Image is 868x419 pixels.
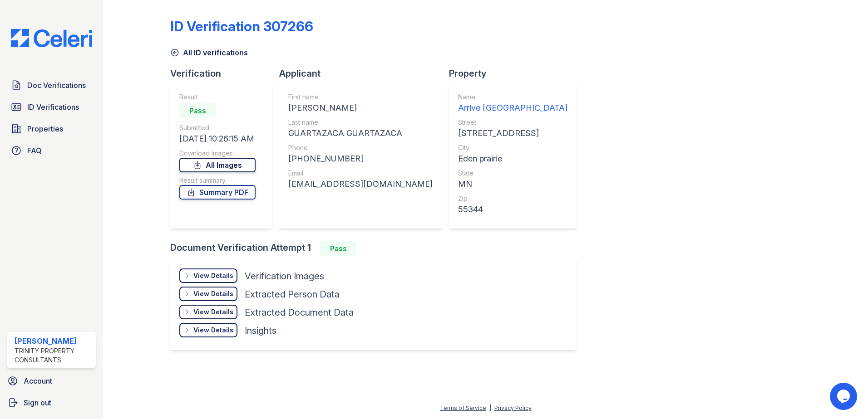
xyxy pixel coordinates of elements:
span: Sign out [24,397,51,408]
div: View Details [193,271,233,280]
a: All Images [179,158,256,172]
span: Account [24,375,52,386]
div: City [458,143,567,152]
a: Summary PDF [179,185,256,200]
span: ID Verifications [27,102,79,112]
span: Properties [27,123,63,134]
div: Phone [288,143,433,152]
div: Street [458,118,567,127]
div: Trinity Property Consultants [15,346,92,365]
div: View Details [193,307,233,317]
a: All ID verifications [170,47,248,58]
a: Sign out [4,394,99,412]
a: Doc Verifications [7,76,96,94]
a: ID Verifications [7,98,96,116]
div: ID Verification 307266 [170,18,313,34]
div: Result [179,93,256,102]
a: Properties [7,120,96,138]
div: Name [458,93,567,102]
div: Submitted [179,123,256,132]
div: 55344 [458,203,567,216]
div: [PERSON_NAME] [288,102,433,114]
span: FAQ [27,145,42,156]
div: View Details [193,289,233,298]
div: [EMAIL_ADDRESS][DOMAIN_NAME] [288,178,433,190]
a: Terms of Service [440,404,486,411]
div: Extracted Document Data [245,306,354,319]
span: Doc Verifications [27,80,86,91]
a: FAQ [7,141,96,160]
div: [PERSON_NAME] [15,336,92,346]
a: Account [4,372,99,390]
a: Privacy Policy [494,404,532,411]
div: Arrive [GEOGRAPHIC_DATA] [458,102,567,114]
iframe: chat widget [830,383,859,410]
div: Document Verification Attempt 1 [170,241,584,256]
div: Property [449,67,584,80]
div: MN [458,178,567,190]
div: First name [288,93,433,102]
div: [STREET_ADDRESS] [458,127,567,140]
div: Download Images [179,149,256,158]
div: Extracted Person Data [245,288,340,301]
div: Last name [288,118,433,127]
div: Verification [170,67,279,80]
div: State [458,169,567,178]
img: CE_Logo_Blue-a8612792a0a2168367f1c8372b55b34899dd931a85d93a1a3d3e32e68fde9ad4.png [4,29,99,47]
div: GUARTAZACA GUARTAZACA [288,127,433,140]
div: | [489,404,491,411]
div: [PHONE_NUMBER] [288,152,433,165]
div: Eden prairie [458,152,567,165]
div: Pass [179,103,216,118]
div: Pass [320,241,356,256]
div: Zip [458,194,567,203]
div: Verification Images [245,270,324,283]
div: Insights [245,324,276,337]
div: Email [288,169,433,178]
div: [DATE] 10:26:15 AM [179,132,256,145]
div: Result summary [179,176,256,185]
div: View Details [193,326,233,335]
a: Name Arrive [GEOGRAPHIC_DATA] [458,93,567,114]
div: Applicant [279,67,449,80]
